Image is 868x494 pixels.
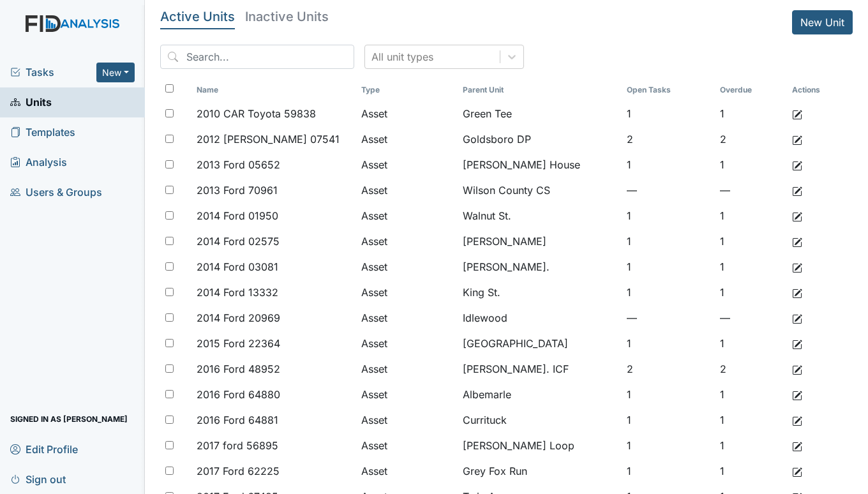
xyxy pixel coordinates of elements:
td: 1 [715,101,787,126]
td: Albemarle [458,382,622,407]
span: Analysis [10,153,67,172]
td: Asset [356,331,458,356]
td: Asset [356,382,458,407]
td: [PERSON_NAME] Loop [458,433,622,458]
td: 1 [715,228,787,254]
input: Toggle All Rows Selected [165,84,174,93]
td: 1 [715,407,787,433]
td: Asset [356,305,458,331]
td: — [715,305,787,331]
h5: Inactive Units [245,10,329,23]
a: New Unit [792,10,853,34]
td: Goldsboro DP [458,126,622,152]
td: 1 [622,152,715,177]
td: Asset [356,126,458,152]
span: Templates [10,123,75,142]
td: — [622,177,715,203]
span: Edit Profile [10,439,78,459]
td: Asset [356,433,458,458]
td: Grey Fox Run [458,458,622,484]
span: Signed in as [PERSON_NAME] [10,409,128,429]
span: Users & Groups [10,183,102,202]
span: 2014 Ford 20969 [197,310,280,326]
td: 2 [715,356,787,382]
th: Toggle SortBy [356,79,458,101]
td: 1 [715,152,787,177]
td: [GEOGRAPHIC_DATA] [458,331,622,356]
th: Toggle SortBy [715,79,787,101]
td: Green Tee [458,101,622,126]
td: Asset [356,228,458,254]
span: Units [10,93,52,112]
td: — [715,177,787,203]
td: 1 [622,458,715,484]
td: 1 [622,331,715,356]
th: Actions [787,79,851,101]
th: Toggle SortBy [622,79,715,101]
span: 2017 Ford 62225 [197,463,280,479]
td: 1 [715,382,787,407]
th: Toggle SortBy [191,79,355,101]
button: New [96,63,135,82]
span: 2014 Ford 03081 [197,259,278,274]
td: 1 [622,407,715,433]
a: Tasks [10,64,96,80]
td: 1 [715,254,787,280]
span: 2016 Ford 64880 [197,387,280,402]
span: 2014 Ford 01950 [197,208,278,223]
td: 1 [622,433,715,458]
td: 1 [622,254,715,280]
td: 1 [715,203,787,228]
td: 1 [715,433,787,458]
span: Sign out [10,469,66,489]
span: 2013 Ford 70961 [197,183,278,198]
span: 2010 CAR Toyota 59838 [197,106,316,121]
td: [PERSON_NAME] House [458,152,622,177]
span: 2014 Ford 13332 [197,285,278,300]
td: Idlewood [458,305,622,331]
span: 2014 Ford 02575 [197,234,280,249]
td: Asset [356,458,458,484]
td: 1 [622,101,715,126]
h5: Active Units [160,10,235,23]
td: 1 [715,458,787,484]
td: 1 [622,382,715,407]
span: 2016 Ford 48952 [197,361,280,377]
td: 2 [715,126,787,152]
div: All unit types [371,49,433,64]
span: 2012 [PERSON_NAME] 07541 [197,131,340,147]
td: Asset [356,203,458,228]
td: Asset [356,177,458,203]
td: Asset [356,254,458,280]
td: Asset [356,356,458,382]
td: 2 [622,126,715,152]
td: Wilson County CS [458,177,622,203]
td: 1 [715,280,787,305]
td: Asset [356,101,458,126]
span: 2013 Ford 05652 [197,157,280,172]
td: King St. [458,280,622,305]
td: [PERSON_NAME]. ICF [458,356,622,382]
input: Search... [160,45,354,69]
td: 2 [622,356,715,382]
td: [PERSON_NAME] [458,228,622,254]
td: Currituck [458,407,622,433]
span: 2015 Ford 22364 [197,336,280,351]
td: 1 [715,331,787,356]
td: 1 [622,203,715,228]
td: Asset [356,152,458,177]
th: Toggle SortBy [458,79,622,101]
td: [PERSON_NAME]. [458,254,622,280]
td: Walnut St. [458,203,622,228]
span: 2016 Ford 64881 [197,412,278,428]
td: 1 [622,280,715,305]
td: — [622,305,715,331]
span: 2017 ford 56895 [197,438,278,453]
td: Asset [356,280,458,305]
td: 1 [622,228,715,254]
td: Asset [356,407,458,433]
